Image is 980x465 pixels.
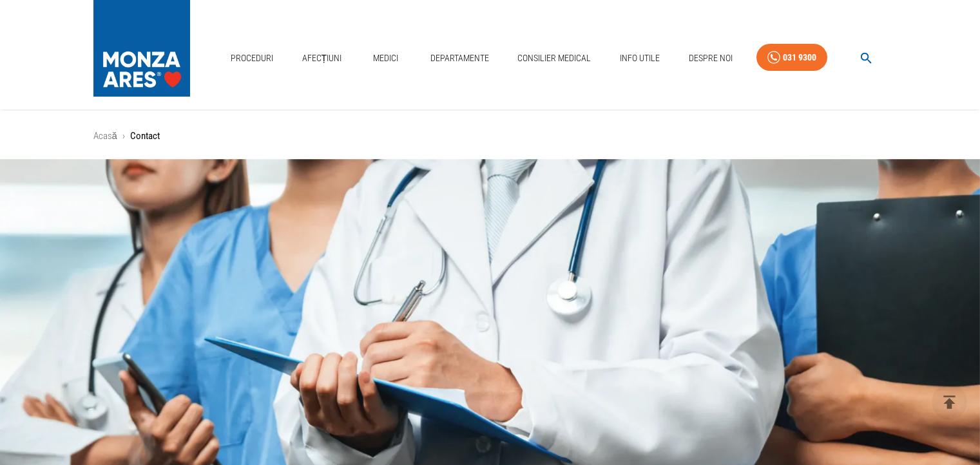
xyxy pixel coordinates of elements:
li: › [122,129,125,144]
p: Contact [130,129,160,144]
button: delete [932,384,967,420]
a: Departamente [425,45,494,71]
a: Consilier Medical [512,45,596,71]
a: Despre Noi [684,45,738,71]
div: 031 9300 [783,50,816,66]
nav: breadcrumb [93,129,887,144]
a: Proceduri [226,45,278,71]
a: Medici [365,45,407,71]
a: Info Utile [615,45,665,71]
a: Afecțiuni [297,45,347,71]
a: Acasă [93,130,117,142]
a: 031 9300 [756,44,827,71]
